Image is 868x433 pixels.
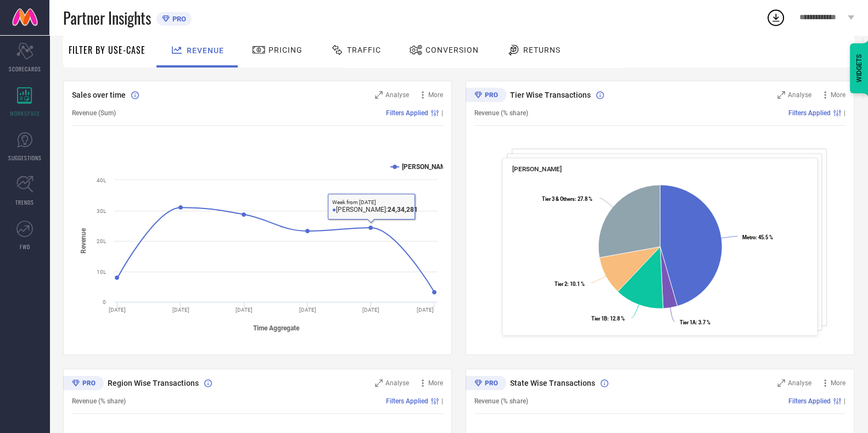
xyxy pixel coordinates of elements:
[523,46,561,54] span: Returns
[555,280,585,286] text: : 10.1 %
[347,46,381,54] span: Traffic
[788,397,831,405] span: Filters Applied
[510,91,591,99] span: Tier Wise Transactions
[10,109,40,117] span: WORKSPACE
[97,208,107,214] text: 30L
[15,198,34,206] span: TRENDS
[542,196,592,202] text: : 27.8 %
[103,299,106,305] text: 0
[441,397,443,405] span: |
[777,379,785,387] svg: Zoom
[510,379,595,387] span: State Wise Transactions
[788,109,831,117] span: Filters Applied
[555,280,567,286] tspan: Tier 2
[172,307,189,313] text: [DATE]
[63,376,104,392] div: Premium
[788,379,811,387] span: Analyse
[844,109,845,117] span: |
[680,319,696,325] tspan: Tier 1A
[844,397,845,405] span: |
[375,91,383,99] svg: Zoom
[542,196,575,202] tspan: Tier 3 & Others
[236,307,253,313] text: [DATE]
[20,243,30,251] span: FWD
[386,397,428,405] span: Filters Applied
[831,91,845,99] span: More
[402,163,452,171] text: [PERSON_NAME]
[385,379,409,387] span: Analyse
[386,109,428,117] span: Filters Applied
[97,269,107,275] text: 10L
[417,307,434,313] text: [DATE]
[97,238,107,244] text: 20L
[512,165,562,173] span: [PERSON_NAME]
[777,91,785,99] svg: Zoom
[474,397,528,405] span: Revenue (% share)
[187,46,224,55] span: Revenue
[466,88,506,104] div: Premium
[591,316,625,322] text: : 12.8 %
[742,234,773,240] text: : 45.5 %
[97,177,107,183] text: 40L
[299,307,316,313] text: [DATE]
[474,109,528,117] span: Revenue (% share)
[375,379,383,387] svg: Zoom
[72,397,126,405] span: Revenue (% share)
[8,154,42,162] span: SUGGESTIONS
[170,15,186,23] span: PRO
[108,379,199,387] span: Region Wise Transactions
[428,379,443,387] span: More
[72,109,116,117] span: Revenue (Sum)
[63,7,151,29] span: Partner Insights
[441,109,443,117] span: |
[109,307,126,313] text: [DATE]
[428,91,443,99] span: More
[72,91,126,99] span: Sales over time
[742,234,755,240] tspan: Metro
[680,319,710,325] text: : 3.7 %
[831,379,845,387] span: More
[466,376,506,392] div: Premium
[425,46,479,54] span: Conversion
[788,91,811,99] span: Analyse
[9,65,41,73] span: SCORECARDS
[69,43,145,57] span: Filter By Use-Case
[362,307,379,313] text: [DATE]
[268,46,303,54] span: Pricing
[766,8,786,27] div: Open download list
[80,228,87,254] tspan: Revenue
[253,324,300,331] tspan: Time Aggregate
[591,316,607,322] tspan: Tier 1B
[385,91,409,99] span: Analyse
